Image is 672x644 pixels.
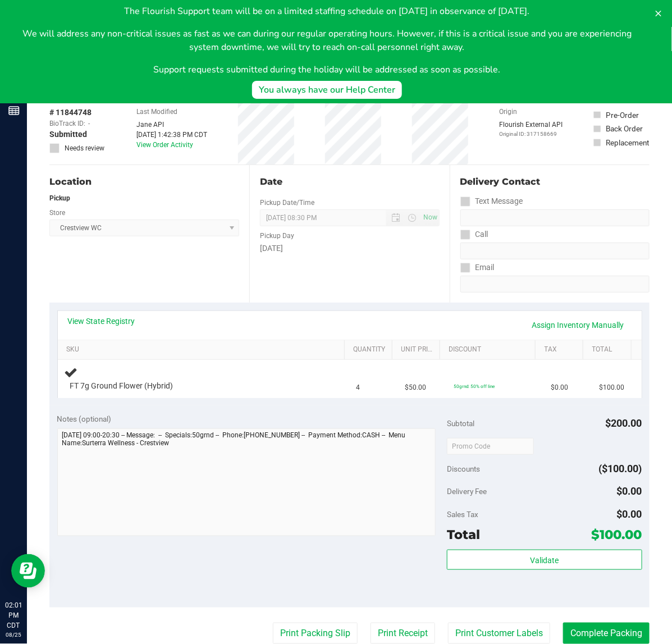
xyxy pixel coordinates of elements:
label: Text Message [460,193,523,209]
p: The Flourish Support team will be on a limited staffing schedule on [DATE] in observance of [DATE]. [9,4,645,18]
span: Subtotal [447,419,474,428]
input: Promo Code [447,438,534,455]
span: Discounts [447,459,480,479]
button: Print Customer Labels [448,623,550,644]
span: Notes (optional) [57,414,112,423]
a: View State Registry [68,316,135,327]
label: Call [460,226,488,243]
input: Format: (999) 999-9999 [460,243,650,259]
div: Flourish External API [499,120,563,138]
a: Quantity [353,345,387,354]
span: $0.00 [617,508,642,520]
button: Validate [447,550,642,570]
span: $100.00 [600,382,625,393]
span: Submitted [49,129,87,140]
a: Total [592,345,627,354]
strong: Pickup [49,194,70,202]
label: Store [49,208,65,218]
button: Print Receipt [371,623,435,644]
span: FT 7g Ground Flower (Hybrid) [70,381,173,391]
div: Date [260,175,439,189]
label: Origin [499,107,517,117]
span: 4 [356,382,360,393]
div: Delivery Contact [460,175,650,189]
a: Discount [449,345,532,354]
label: Email [460,259,495,276]
input: Format: (999) 999-9999 [460,209,650,226]
button: Complete Packing [563,623,650,644]
div: Pre-Order [606,109,639,121]
div: Replacement [606,137,650,148]
span: 50grnd: 50% off line [454,383,495,389]
p: 02:01 PM CDT [5,600,22,631]
a: Tax [545,345,579,354]
p: 08/25 [5,631,22,639]
button: Print Packing Slip [273,623,358,644]
div: You always have our Help Center [259,83,395,97]
p: Original ID: 317158669 [499,130,563,138]
iframe: Resource center [11,554,45,588]
div: Back Order [606,123,643,134]
span: $0.00 [617,485,642,497]
p: We will address any non-critical issues as fast as we can during our regular operating hours. How... [9,27,645,54]
span: $200.00 [606,417,642,429]
label: Pickup Day [260,231,294,241]
span: ($100.00) [599,463,642,474]
inline-svg: Reports [8,105,20,116]
span: $0.00 [551,382,568,393]
span: BioTrack ID: [49,118,85,129]
label: Last Modified [136,107,177,117]
a: SKU [66,345,340,354]
span: Total [447,527,480,542]
div: Jane API [136,120,207,130]
span: Sales Tax [447,510,478,519]
a: View Order Activity [136,141,193,149]
span: Needs review [65,143,104,153]
div: [DATE] 1:42:38 PM CDT [136,130,207,140]
span: # 11844748 [49,107,92,118]
label: Pickup Date/Time [260,198,314,208]
div: [DATE] [260,243,439,254]
p: Support requests submitted during the holiday will be addressed as soon as possible. [9,63,645,76]
div: Location [49,175,239,189]
a: Assign Inventory Manually [525,316,632,335]
span: Delivery Fee [447,487,487,496]
span: $50.00 [405,382,426,393]
span: $100.00 [592,527,642,542]
span: Validate [530,556,559,565]
span: - [88,118,90,129]
a: Unit Price [401,345,436,354]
